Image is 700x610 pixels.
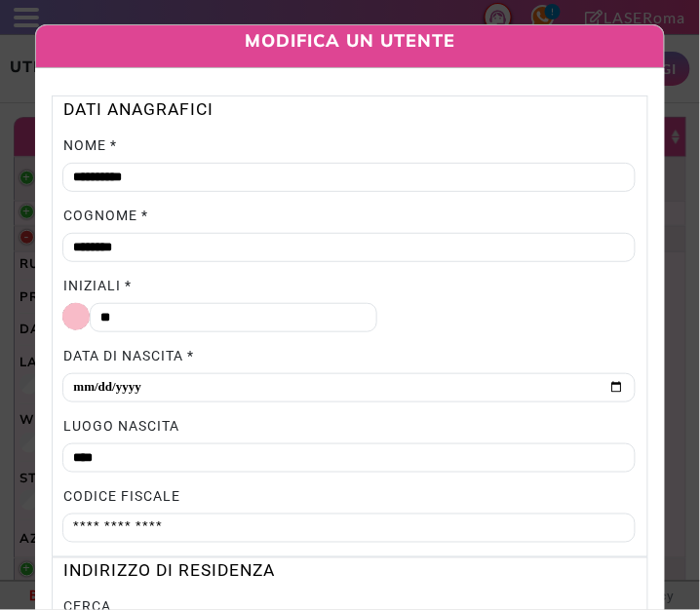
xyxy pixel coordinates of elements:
[63,416,637,437] label: LUOGO NASCITA
[63,96,637,122] h5: Dati anagrafici
[63,276,637,296] label: INIZIALI *
[63,206,637,226] label: COGNOME *
[63,135,637,156] label: NOME *
[63,346,637,366] label: DATA DI NASCITA *
[63,558,637,584] h5: Indirizzo di residenza
[245,27,455,54] h3: Modifica un utente
[62,303,90,330] button: toggle color picker dialog
[63,486,637,507] label: CODICE FISCALE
